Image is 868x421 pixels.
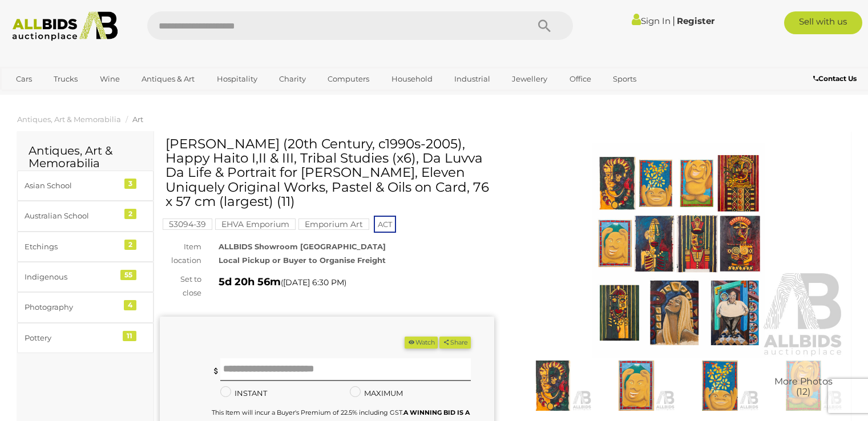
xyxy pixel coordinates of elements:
[405,337,438,349] li: Watch this item
[298,220,369,229] a: Emporium Art
[774,377,833,396] span: More Photos (12)
[320,70,377,88] a: Computers
[298,218,369,230] mark: Emporium Art
[17,115,121,124] a: Antiques, Art & Memorabilia
[514,361,592,411] img: Francois (20th Century, c1990s-2005), Happy Haito I,II & III, Tribal Studies (x6), Da Luvva Da Li...
[9,70,39,88] a: Cars
[120,270,136,280] div: 55
[17,171,154,201] a: Asian School 3
[151,273,210,299] div: Set to close
[25,209,119,222] div: Australian School
[25,240,119,253] div: Etchings
[124,240,136,250] div: 2
[504,70,555,88] a: Jewellery
[632,15,671,26] a: Sign In
[605,70,644,88] a: Sports
[124,179,136,189] div: 3
[405,337,438,349] button: Watch
[215,220,296,229] a: EHVA Emporium
[124,300,136,310] div: 4
[765,361,842,411] img: Francois (20th Century, c1990s-2005), Happy Haito I,II & III, Tribal Studies (x6), Da Luvva Da Li...
[151,240,210,267] div: Item location
[25,301,119,314] div: Photography
[219,276,281,288] strong: 5d 20h 56m
[46,70,85,88] a: Trucks
[163,220,212,229] a: 53094-39
[134,70,202,88] a: Antiques & Art
[220,387,267,400] label: INSTANT
[29,144,142,169] h2: Antiques, Art & Memorabilia
[17,262,154,292] a: Indigenous 55
[92,70,127,88] a: Wine
[384,70,440,88] a: Household
[272,70,313,88] a: Charity
[374,216,396,233] span: ACT
[123,331,136,341] div: 11
[681,361,758,411] img: Francois (20th Century, c1990s-2005), Happy Haito I,II & III, Tribal Studies (x6), Da Luvva Da Li...
[813,72,859,85] a: Contact Us
[283,277,344,288] span: [DATE] 6:30 PM
[281,278,346,287] span: ( )
[439,337,471,349] button: Share
[17,201,154,231] a: Australian School 2
[132,115,143,124] a: Art
[9,88,104,107] a: [GEOGRAPHIC_DATA]
[677,15,714,26] a: Register
[447,70,498,88] a: Industrial
[562,70,599,88] a: Office
[219,256,386,265] strong: Local Pickup or Buyer to Organise Freight
[6,11,124,41] img: Allbids.com.au
[350,387,403,400] label: MAXIMUM
[124,209,136,219] div: 2
[813,74,857,83] b: Contact Us
[25,331,119,345] div: Pottery
[25,270,119,284] div: Indigenous
[784,11,862,34] a: Sell with us
[25,179,119,192] div: Asian School
[17,232,154,262] a: Etchings 2
[17,323,154,353] a: Pottery 11
[597,361,675,411] img: Francois (20th Century, c1990s-2005), Happy Haito I,II & III, Tribal Studies (x6), Da Luvva Da Li...
[17,292,154,322] a: Photography 4
[672,14,675,27] span: |
[165,137,491,209] h1: [PERSON_NAME] (20th Century, c1990s-2005), Happy Haito I,II & III, Tribal Studies (x6), Da Luvva ...
[516,11,573,40] button: Search
[163,218,212,230] mark: 53094-39
[765,361,842,411] a: More Photos(12)
[511,143,846,358] img: Francois (20th Century, c1990s-2005), Happy Haito I,II & III, Tribal Studies (x6), Da Luvva Da Li...
[219,242,386,251] strong: ALLBIDS Showroom [GEOGRAPHIC_DATA]
[215,218,296,230] mark: EHVA Emporium
[209,70,265,88] a: Hospitality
